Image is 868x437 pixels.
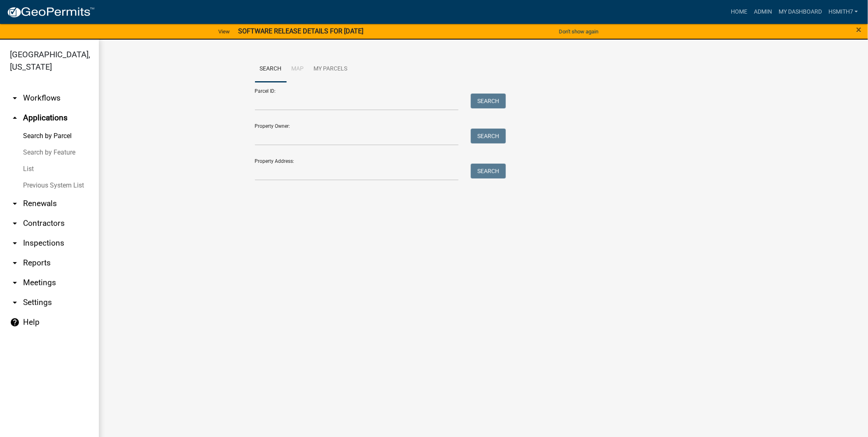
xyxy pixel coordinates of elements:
a: Search [255,56,287,82]
button: Don't show again [556,25,602,38]
button: Search [471,94,506,108]
i: arrow_drop_down [10,238,20,248]
a: My Dashboard [775,4,825,20]
i: arrow_drop_down [10,199,20,209]
i: arrow_drop_down [10,93,20,103]
span: × [856,24,862,35]
button: Search [471,129,506,143]
i: help [10,317,20,327]
i: arrow_drop_up [10,113,20,123]
a: View [215,25,233,38]
strong: SOFTWARE RELEASE DETAILS FOR [DATE] [238,27,363,35]
a: hsmith7 [825,4,861,20]
a: Admin [751,4,775,20]
i: arrow_drop_down [10,258,20,268]
i: arrow_drop_down [10,278,20,288]
a: Home [728,4,751,20]
i: arrow_drop_down [10,298,20,308]
button: Search [471,164,506,179]
i: arrow_drop_down [10,218,20,228]
button: Close [856,25,862,35]
a: My Parcels [309,56,353,82]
